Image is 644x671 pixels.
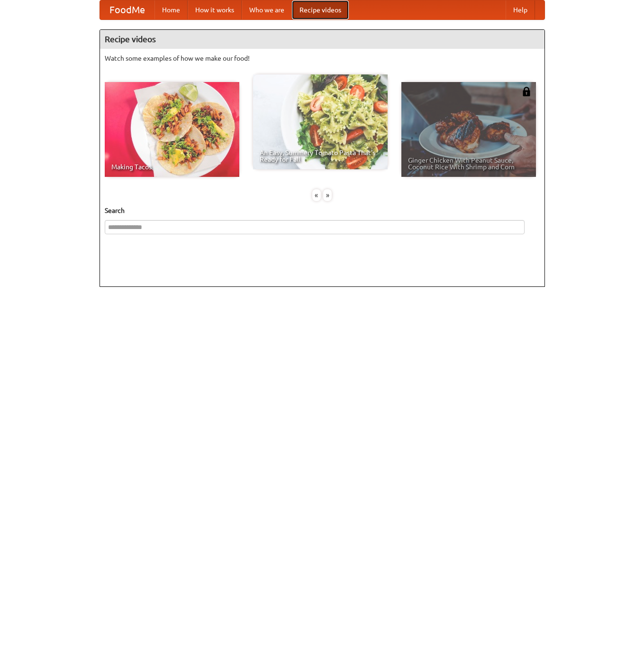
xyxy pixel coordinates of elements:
a: Help [506,0,535,19]
a: Home [154,0,188,19]
a: How it works [188,0,242,19]
span: An Easy, Summery Tomato Pasta That's Ready for Fall [260,149,381,163]
a: Who we are [242,0,292,19]
h5: Search [105,206,540,215]
div: » [323,189,332,201]
h4: Recipe videos [100,30,544,49]
span: Making Tacos [111,164,233,170]
a: FoodMe [100,0,154,19]
img: 483408.png [522,87,531,96]
a: Making Tacos [105,82,239,177]
a: Recipe videos [292,0,349,19]
p: Watch some examples of how we make our food! [105,54,540,63]
div: « [312,189,321,201]
a: An Easy, Summery Tomato Pasta That's Ready for Fall [253,74,388,169]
